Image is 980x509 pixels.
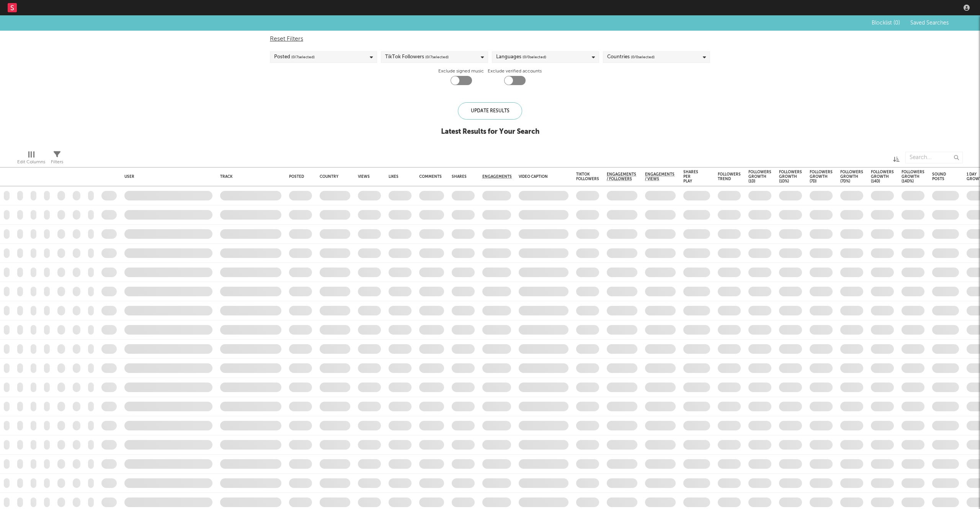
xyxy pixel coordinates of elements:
[908,20,950,26] button: Saved Searches
[840,170,863,184] div: Followers Growth (7d%)
[441,127,539,136] div: Latest Results for Your Search
[779,170,802,184] div: Followers Growth (1d%)
[270,34,710,44] div: Reset Filters
[482,174,512,179] span: Engagements
[645,172,675,181] span: Engagements / Views
[289,174,308,179] div: Posted
[419,174,442,179] div: Comments
[902,170,924,184] div: Followers Growth (14d%)
[872,20,900,26] span: Blocklist
[905,152,963,163] input: Search...
[810,170,833,184] div: Followers Growth (7d)
[683,170,699,184] div: Shares Per Play
[607,172,636,181] span: Engagements / Followers
[519,174,557,179] div: Video Caption
[452,174,467,179] div: Shares
[576,172,599,181] div: TikTok Followers
[438,67,484,76] label: Exclude signed music
[124,174,209,179] div: User
[488,67,542,76] label: Exclude verified accounts
[496,53,546,62] div: Languages
[17,148,45,170] div: Edit Columns
[631,53,655,62] span: ( 0 / 0 selected)
[871,170,894,184] div: Followers Growth (14d)
[358,174,370,179] div: Views
[51,148,63,170] div: Filters
[274,53,315,62] div: Posted
[718,172,741,181] div: Followers Trend
[389,174,400,179] div: Likes
[385,53,449,62] div: TikTok Followers
[748,170,771,184] div: Followers Growth (1d)
[910,20,950,26] span: Saved Searches
[220,174,278,179] div: Track
[291,53,315,62] span: ( 0 / 7 selected)
[523,53,546,62] span: ( 0 / 0 selected)
[607,53,655,62] div: Countries
[425,53,449,62] span: ( 0 / 7 selected)
[893,20,900,26] span: ( 0 )
[932,172,947,181] div: Sound Posts
[320,174,346,179] div: Country
[458,102,522,120] div: Update Results
[17,158,45,167] div: Edit Columns
[51,158,63,167] div: Filters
